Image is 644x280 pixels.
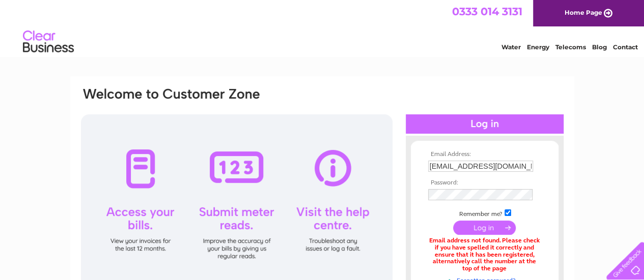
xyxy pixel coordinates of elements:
input: Submit [453,221,516,235]
a: 0333 014 3131 [452,5,522,18]
div: Clear Business is a trading name of Verastar Limited (registered in [GEOGRAPHIC_DATA] No. 3667643... [82,6,563,49]
a: Water [501,43,521,51]
a: Contact [613,43,638,51]
a: Energy [527,43,549,51]
a: Blog [592,43,607,51]
th: Email Address: [426,151,544,158]
a: Telecoms [555,43,586,51]
td: Remember me? [426,208,544,218]
div: Email address not found. Please check if you have spelled it correctly and ensure that it has bee... [428,237,541,272]
img: logo.png [22,26,74,57]
th: Password: [426,179,544,186]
